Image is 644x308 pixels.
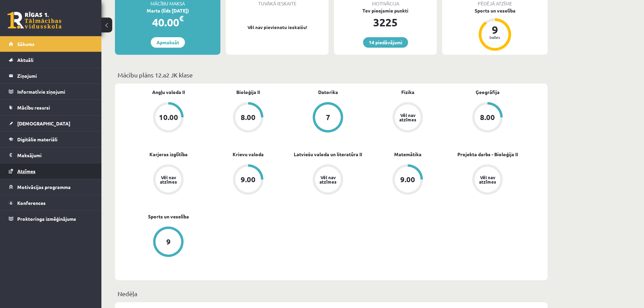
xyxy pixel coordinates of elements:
a: Sports un veselība [148,213,189,220]
span: Proktoringa izmēģinājums [17,216,76,222]
a: 9.00 [368,164,448,196]
div: Vēl nav atzīmes [478,175,497,184]
a: Vēl nav atzīmes [288,164,368,196]
p: Mācību plāns 12.a2 JK klase [118,70,545,79]
a: Digitālie materiāli [9,132,93,147]
a: 8.00 [208,102,288,134]
a: [DEMOGRAPHIC_DATA] [9,116,93,131]
div: Vēl nav atzīmes [159,175,178,184]
a: Informatīvie ziņojumi [9,84,93,99]
a: Apmaksāt [151,37,185,48]
a: Aktuāli [9,52,93,68]
a: Vēl nav atzīmes [448,164,527,196]
span: [DEMOGRAPHIC_DATA] [17,120,70,126]
span: € [179,14,184,23]
div: 9 [485,24,505,35]
div: Tev pieejamie punkti [334,7,437,14]
a: Angļu valoda II [152,89,185,96]
div: balles [485,35,505,39]
a: Maksājumi [9,147,93,163]
div: 9.00 [241,176,256,183]
a: Matemātika [394,151,422,158]
a: Mācību resursi [9,100,93,115]
a: Motivācijas programma [9,179,93,195]
a: Konferences [9,195,93,211]
div: 8.00 [480,114,495,121]
div: 10.00 [159,114,178,121]
a: Atzīmes [9,163,93,179]
p: Vēl nav pievienotu ieskaišu! [229,24,325,31]
div: 9 [166,238,171,245]
a: Fizika [401,89,414,96]
div: 8.00 [241,114,256,121]
a: Sākums [9,36,93,52]
span: Sākums [17,41,34,47]
div: Sports un veselība [442,7,548,14]
legend: Maksājumi [17,147,93,163]
div: Vēl nav atzīmes [318,175,337,184]
a: Vēl nav atzīmes [368,102,448,134]
a: Vēl nav atzīmes [128,164,208,196]
a: 7 [288,102,368,134]
span: Motivācijas programma [17,184,71,190]
a: Ziņojumi [9,68,93,84]
div: 9.00 [400,176,415,183]
a: 14 piedāvājumi [363,37,408,48]
div: 7 [326,114,330,121]
span: Aktuāli [17,57,33,63]
span: Atzīmes [17,168,35,174]
a: 8.00 [448,102,527,134]
span: Digitālie materiāli [17,136,57,142]
a: Sports un veselība 9 balles [442,7,548,52]
div: 40.00 [115,14,220,30]
a: Krievu valoda [233,151,264,158]
a: Proktoringa izmēģinājums [9,211,93,227]
a: Karjeras izglītība [149,151,188,158]
a: 9.00 [208,164,288,196]
a: Projekta darbs - Bioloģija II [457,151,518,158]
a: Bioloģija II [236,89,260,96]
a: Rīgas 1. Tālmācības vidusskola [7,12,62,29]
span: Mācību resursi [17,104,50,111]
div: 3225 [334,14,437,30]
span: Konferences [17,200,46,206]
a: Latviešu valoda un literatūra II [294,151,362,158]
a: 9 [128,227,208,258]
a: Ģeogrāfija [476,89,500,96]
div: Vēl nav atzīmes [398,113,417,122]
a: Datorika [318,89,338,96]
p: Nedēļa [118,289,545,298]
div: Marts (līdz [DATE]) [115,7,220,14]
legend: Informatīvie ziņojumi [17,84,93,99]
legend: Ziņojumi [17,68,93,84]
a: 10.00 [128,102,208,134]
